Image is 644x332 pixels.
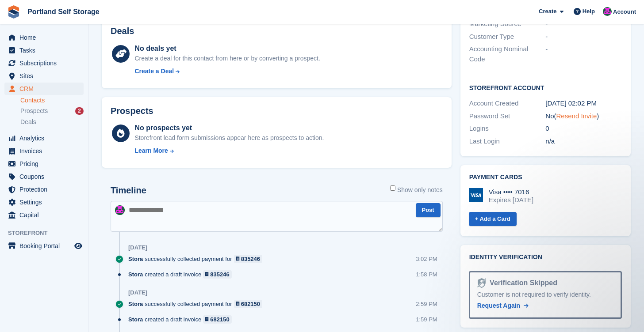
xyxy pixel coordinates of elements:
a: 835246 [234,255,263,263]
span: Create [539,7,556,16]
div: Customer Type [469,32,546,42]
div: - [545,44,622,64]
a: Portland Self Storage [24,4,103,19]
span: Settings [19,196,73,208]
div: [DATE] [128,289,147,296]
span: Pricing [19,158,73,170]
div: Marketing Source [469,19,546,29]
span: ( ) [554,112,599,120]
span: Deals [20,118,36,126]
span: Help [583,7,595,16]
div: Storefront lead form submissions appear here as prospects to action. [134,133,324,143]
span: Sites [19,70,73,82]
img: David Baker [115,205,125,215]
a: Resend Invite [556,112,597,120]
div: created a draft invoice [128,315,236,324]
div: 835246 [241,255,260,263]
span: Stora [128,300,143,308]
span: CRM [19,83,73,95]
div: Expires [DATE] [489,196,533,204]
div: created a draft invoice [128,270,236,279]
div: Learn More [134,146,168,155]
div: Create a deal for this contact from here or by converting a prospect. [134,54,320,63]
a: menu [4,145,84,157]
div: Create a Deal [134,67,174,76]
a: Contacts [20,96,84,105]
img: Visa Logo [469,188,483,202]
div: 1:59 PM [416,315,437,324]
h2: Identity verification [469,254,622,261]
img: Identity Verification Ready [477,278,486,288]
div: Account Created [469,98,546,109]
a: Deals [20,117,84,127]
a: menu [4,83,84,95]
span: Stora [128,255,143,263]
h2: Prospects [111,106,153,116]
a: menu [4,209,84,221]
span: Capital [19,209,73,221]
h2: Payment cards [469,174,622,181]
span: Subscriptions [19,57,73,69]
span: Analytics [19,132,73,144]
a: menu [4,31,84,44]
span: Invoices [19,145,73,157]
div: n/a [545,136,622,147]
a: menu [4,70,84,82]
span: Stora [128,315,143,324]
span: Request Again [477,302,521,309]
span: Coupons [19,170,73,183]
div: 2:59 PM [416,300,437,308]
a: menu [4,132,84,144]
a: menu [4,240,84,252]
span: Protection [19,183,73,196]
div: - [545,19,622,29]
div: Verification Skipped [486,278,557,288]
a: Learn More [134,146,324,155]
div: successfully collected payment for [128,300,267,308]
span: Tasks [19,44,73,57]
span: Home [19,31,73,44]
div: Visa •••• 7016 [489,188,533,196]
a: menu [4,183,84,196]
input: Show only notes [390,185,395,191]
a: + Add a Card [469,212,517,226]
h2: Storefront Account [469,83,622,92]
div: 2 [75,107,84,115]
div: [DATE] [128,244,147,251]
a: Create a Deal [134,67,320,76]
div: successfully collected payment for [128,255,267,263]
div: No [545,111,622,121]
div: Customer is not required to verify identity. [477,290,613,299]
span: Booking Portal [19,240,73,252]
a: menu [4,57,84,69]
a: menu [4,196,84,208]
h2: Deals [111,26,134,36]
a: menu [4,44,84,57]
div: [DATE] 02:02 PM [545,98,622,109]
a: menu [4,158,84,170]
a: 835246 [203,270,232,279]
div: Last Login [469,136,546,147]
span: Account [613,8,636,16]
div: 0 [545,124,622,134]
label: Show only notes [390,185,443,195]
div: - [545,32,622,42]
div: 1:58 PM [416,270,437,279]
h2: Timeline [111,185,146,196]
a: 682150 [203,315,232,324]
a: Preview store [73,241,84,251]
button: Post [416,203,441,218]
div: Password Set [469,111,546,121]
span: Stora [128,270,143,279]
a: 682150 [234,300,263,308]
img: David Baker [603,7,612,16]
a: menu [4,170,84,183]
div: 682150 [241,300,260,308]
a: Prospects 2 [20,106,84,116]
div: Accounting Nominal Code [469,44,546,64]
div: 3:02 PM [416,255,437,263]
div: Logins [469,124,546,134]
span: Storefront [8,229,88,238]
div: No deals yet [134,43,320,54]
img: stora-icon-8386f47178a22dfd0bd8f6a31ec36ba5ce8667c1dd55bd0f319d3a0aa187defe.svg [7,5,20,19]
